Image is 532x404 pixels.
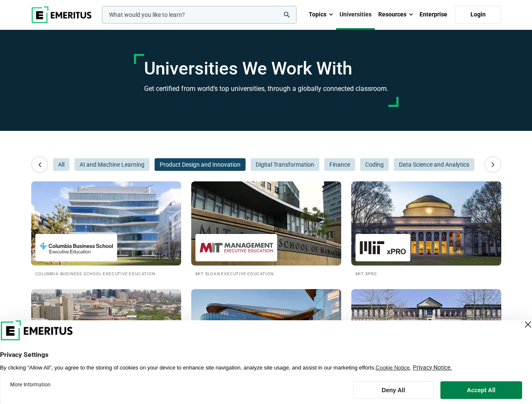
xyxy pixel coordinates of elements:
[35,270,177,277] h2: Columbia Business School Executive Education
[351,289,501,385] a: Universities We Work With Cambridge Judge Business School Executive Education Cambridge Judge Bus...
[191,289,341,385] a: Universities We Work With Kellogg Executive Education Kellogg Executive Education
[324,158,355,171] button: Finance
[40,238,113,257] img: Columbia Business School Executive Education
[144,83,388,94] h3: Get certified from world’s top universities, through a globally connected classroom.
[351,181,501,266] img: Universities We Work With
[191,181,341,277] a: Universities We Work With MIT Sloan Executive Education MIT Sloan Executive Education
[31,289,181,373] img: Universities We Work With
[455,6,501,24] a: Login
[394,158,474,171] button: Data Science and Analytics
[75,158,150,171] button: AI and Machine Learning
[251,158,319,171] button: Digital Transformation
[356,270,497,277] h2: MIT xPRO
[191,181,341,266] img: Universities We Work With
[144,58,388,79] h1: Universities We Work With
[191,289,341,373] img: Universities We Work With
[200,238,273,257] img: MIT Sloan Executive Education
[351,181,501,277] a: Universities We Work With MIT xPRO MIT xPRO
[351,289,501,373] img: Universities We Work With
[31,289,181,385] a: Universities We Work With Wharton Executive Education Wharton Executive Education
[102,6,297,24] input: woocommerce-product-search-field-0
[53,158,70,171] button: All
[195,270,337,277] h2: MIT Sloan Executive Education
[31,181,181,277] a: Universities We Work With Columbia Business School Executive Education Columbia Business School E...
[360,238,406,257] img: MIT xPRO
[31,181,181,266] img: Universities We Work With
[155,158,246,171] button: Product Design and Innovation
[360,158,389,171] button: Coding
